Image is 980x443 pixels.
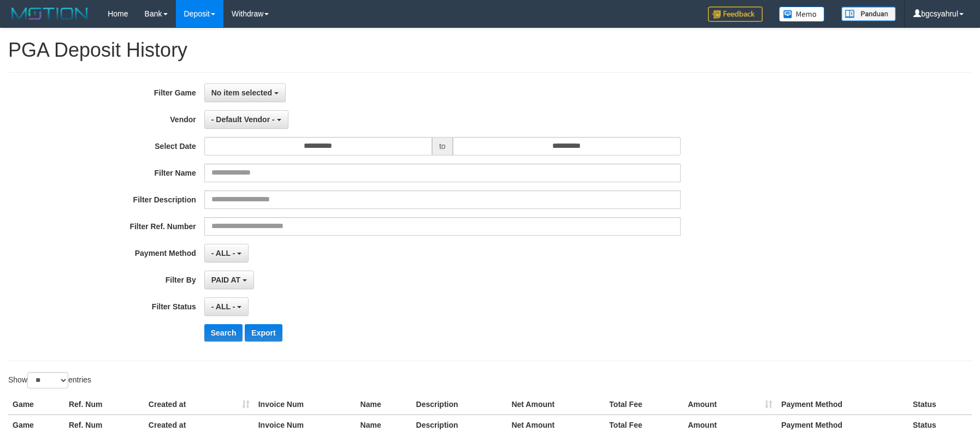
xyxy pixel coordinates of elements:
th: Ref. Num [64,415,144,435]
th: Game [8,394,64,415]
th: Game [8,415,64,435]
th: Payment Method [777,394,908,415]
th: Created at [144,394,254,415]
span: No item selected [211,88,272,97]
label: Show entries [8,372,91,388]
span: - ALL - [211,249,235,258]
th: Ref. Num [64,394,144,415]
th: Amount [683,394,777,415]
th: Net Amount [507,394,605,415]
th: Name [356,415,412,435]
th: Invoice Num [254,415,356,435]
th: Invoice Num [254,394,356,415]
img: Button%20Memo.svg [779,7,825,22]
button: - Default Vendor - [204,110,288,129]
th: Total Fee [605,415,683,435]
span: PAID AT [211,276,240,284]
h1: PGA Deposit History [8,39,972,61]
th: Total Fee [605,394,683,415]
img: panduan.png [841,7,896,21]
th: Name [356,394,412,415]
button: Export [245,324,282,342]
img: MOTION_logo.png [8,5,91,22]
span: to [432,137,453,155]
th: Status [908,415,972,435]
th: Net Amount [507,415,605,435]
select: Showentries [27,372,68,388]
th: Status [908,394,972,415]
button: PAID AT [204,271,254,289]
button: No item selected [204,83,286,102]
th: Description [412,394,507,415]
button: - ALL - [204,297,249,316]
th: Created at [144,415,254,435]
th: Payment Method [777,415,908,435]
span: - Default Vendor - [211,115,275,124]
button: - ALL - [204,244,249,262]
img: Feedback.jpg [708,7,763,22]
button: Search [204,324,243,342]
th: Description [412,415,507,435]
span: - ALL - [211,302,235,311]
th: Amount [683,415,777,435]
